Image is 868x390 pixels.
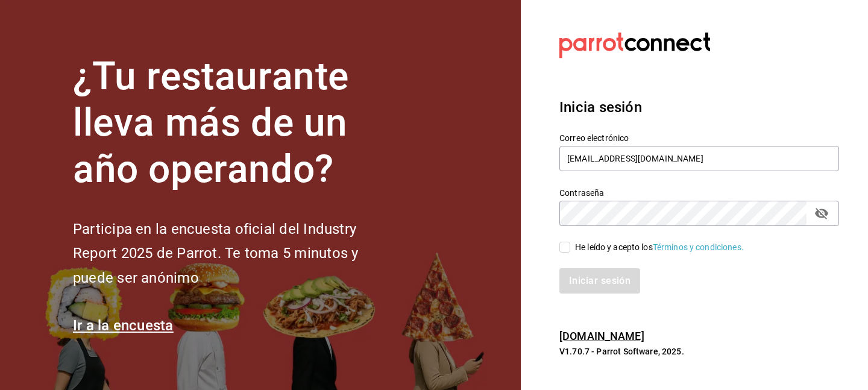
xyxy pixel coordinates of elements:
label: Correo electrónico [559,134,839,142]
p: V1.70.7 - Parrot Software, 2025. [559,345,839,357]
h2: Participa en la encuesta oficial del Industry Report 2025 de Parrot. Te toma 5 minutos y puede se... [73,217,398,291]
a: [DOMAIN_NAME] [559,330,644,342]
a: Términos y condiciones. [653,242,744,252]
input: Ingresa tu correo electrónico [559,146,839,171]
a: Ir a la encuesta [73,317,174,334]
h1: ¿Tu restaurante lleva más de un año operando? [73,54,398,192]
label: Contraseña [559,189,839,197]
button: passwordField [811,203,832,224]
h3: Inicia sesión [559,96,839,118]
div: He leído y acepto los [575,241,744,254]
